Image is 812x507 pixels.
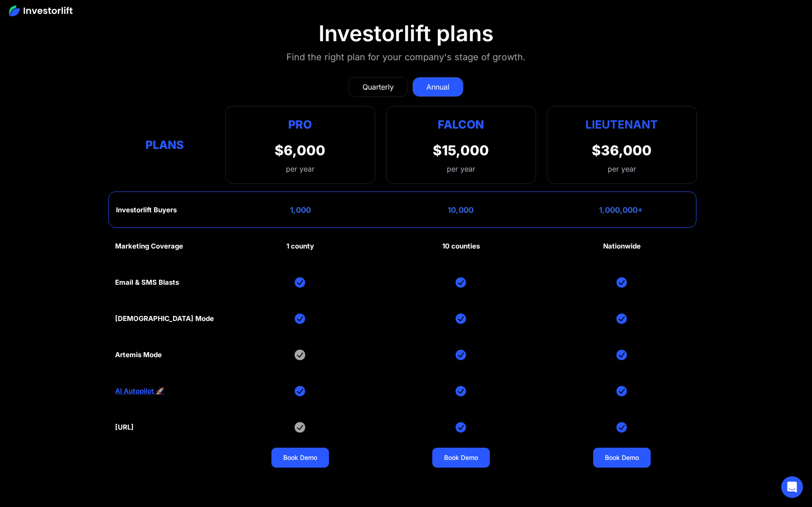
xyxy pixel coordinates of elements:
[442,242,480,250] div: 10 counties
[286,242,314,250] div: 1 county
[426,81,449,92] div: Annual
[115,242,183,250] div: Marketing Coverage
[115,351,162,359] div: Artemis Mode
[286,50,526,64] div: Find the right plan for your company's stage of growth.
[432,448,490,468] a: Book Demo
[362,81,394,92] div: Quarterly
[448,206,474,215] div: 10,000
[592,142,652,158] div: $36,000
[433,142,489,158] div: $15,000
[599,206,643,215] div: 1,000,000+
[115,423,134,431] div: [URL]
[603,242,641,250] div: Nationwide
[319,20,493,47] div: Investorlift plans
[290,206,311,215] div: 1,000
[115,278,179,287] div: Email & SMS Blasts
[585,118,658,131] strong: Lieutenant
[115,315,214,323] div: [DEMOGRAPHIC_DATA] Mode
[447,163,475,174] div: per year
[608,163,636,174] div: per year
[275,163,325,174] div: per year
[781,476,803,498] div: Open Intercom Messenger
[116,206,177,214] div: Investorlift Buyers
[271,448,329,468] a: Book Demo
[275,115,325,133] div: Pro
[593,448,651,468] a: Book Demo
[438,115,484,133] div: Falcon
[115,136,214,154] div: Plans
[115,387,164,395] a: AI Autopilot 🚀
[275,142,325,158] div: $6,000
